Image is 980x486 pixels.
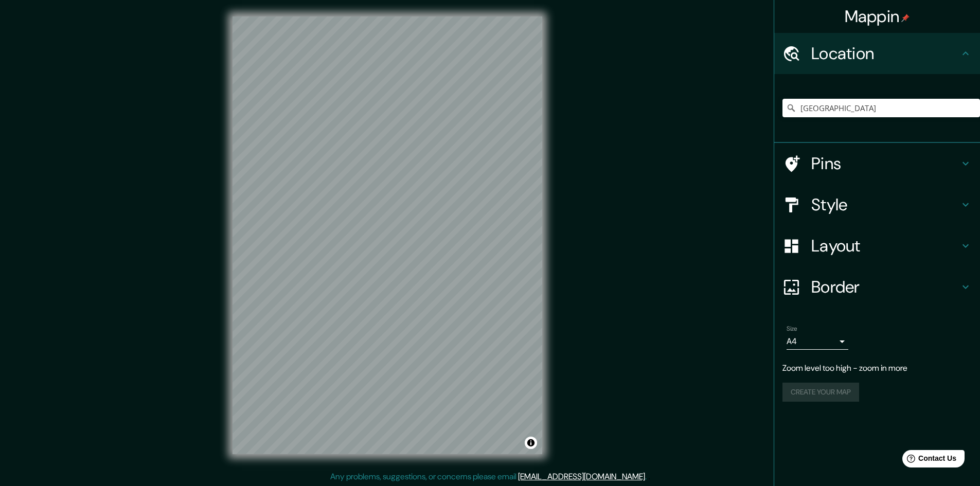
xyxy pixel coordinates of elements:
label: Size [787,325,797,333]
a: [EMAIL_ADDRESS][DOMAIN_NAME] [518,471,645,482]
div: A4 [787,333,848,350]
div: . [648,471,650,483]
h4: Mappin [845,6,910,27]
div: . [647,471,648,483]
h4: Style [811,194,959,215]
iframe: Help widget launcher [888,446,969,475]
div: Style [774,184,980,225]
h4: Pins [811,153,959,174]
div: Location [774,33,980,74]
canvas: Map [233,16,542,454]
div: Layout [774,225,980,266]
div: Pins [774,143,980,184]
p: Zoom level too high - zoom in more [782,362,972,374]
h4: Border [811,277,959,297]
input: Pick your city or area [782,99,980,117]
div: Border [774,266,980,308]
h4: Layout [811,236,959,256]
p: Any problems, suggestions, or concerns please email . [330,471,647,483]
h4: Location [811,43,959,64]
button: Toggle attribution [525,437,537,449]
img: pin-icon.png [901,14,910,22]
